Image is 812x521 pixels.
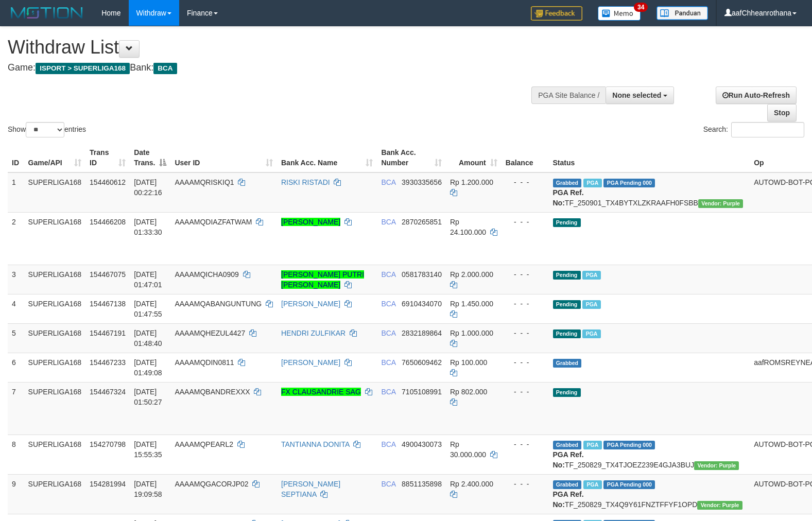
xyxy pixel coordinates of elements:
[281,270,364,289] a: [PERSON_NAME] PUTRI [PERSON_NAME]
[506,299,545,309] div: - - -
[8,294,24,323] td: 4
[553,490,584,509] b: PGA Ref. No:
[583,441,601,449] span: Marked by aafmaleo
[277,143,377,172] th: Bank Acc. Name: activate to sort column ascending
[549,435,750,474] td: TF_250829_TX4TJOEZ239E4GJA3BUJ
[281,440,350,448] a: TANTIANNA DONITA
[8,265,24,294] td: 3
[281,178,330,186] a: RISKI RISTADI
[24,323,86,353] td: SUPERLIGA168
[553,218,581,227] span: Pending
[506,357,545,368] div: - - -
[85,143,130,172] th: Trans ID: activate to sort column ascending
[402,358,442,367] span: Copy 7650609462 to clipboard
[450,178,493,186] span: Rp 1.200.000
[90,388,126,396] span: 154467324
[36,63,130,74] span: ISPORT > SUPERLIGA168
[381,388,395,396] span: BCA
[8,143,24,172] th: ID
[24,382,86,435] td: SUPERLIGA168
[603,179,655,187] span: PGA Pending
[8,172,24,213] td: 1
[175,300,262,308] span: AAAAMQABANGUNTUNG
[553,480,582,489] span: Grabbed
[506,479,545,489] div: - - -
[531,6,582,21] img: Feedback.jpg
[153,63,177,74] span: BCA
[506,387,545,397] div: - - -
[402,218,442,226] span: Copy 2870265851 to clipboard
[381,178,395,186] span: BCA
[175,440,233,448] span: AAAAMQPEARL2
[582,271,600,280] span: Marked by aafnonsreyleab
[506,177,545,187] div: - - -
[24,353,86,382] td: SUPERLIGA168
[731,122,804,137] input: Search:
[381,300,395,308] span: BCA
[8,122,86,137] label: Show entries
[402,480,442,488] span: Copy 8851135898 to clipboard
[381,440,395,448] span: BCA
[170,143,277,172] th: User ID: activate to sort column ascending
[506,439,545,449] div: - - -
[598,6,641,21] img: Button%20Memo.svg
[281,480,340,498] a: [PERSON_NAME] SEPTIANA
[506,269,545,280] div: - - -
[767,104,797,121] a: Stop
[134,178,162,197] span: [DATE] 00:22:16
[553,179,582,187] span: Grabbed
[583,179,601,187] span: Marked by aafnonsreyleab
[402,329,442,337] span: Copy 2832189864 to clipboard
[90,218,126,226] span: 154466208
[175,218,252,226] span: AAAAMQDIAZFATWAM
[450,440,486,459] span: Rp 30.000.000
[553,271,581,280] span: Pending
[698,199,743,208] span: Vendor URL: https://trx4.1velocity.biz
[381,480,395,488] span: BCA
[656,6,708,20] img: panduan.png
[90,329,126,337] span: 154467191
[606,86,674,104] button: None selected
[90,440,126,448] span: 154270798
[634,3,648,12] span: 34
[134,218,162,236] span: [DATE] 01:33:30
[553,300,581,309] span: Pending
[134,300,162,318] span: [DATE] 01:47:55
[24,143,86,172] th: Game/API: activate to sort column ascending
[175,329,245,337] span: AAAAMQHEZUL4427
[694,461,739,470] span: Vendor URL: https://trx4.1velocity.biz
[506,217,545,227] div: - - -
[612,91,661,99] span: None selected
[697,501,742,510] span: Vendor URL: https://trx4.1velocity.biz
[402,440,442,448] span: Copy 4900430073 to clipboard
[130,143,170,172] th: Date Trans.: activate to sort column descending
[553,359,582,368] span: Grabbed
[90,178,126,186] span: 154460612
[450,480,493,488] span: Rp 2.400.000
[703,122,804,137] label: Search:
[549,143,750,172] th: Status
[582,300,600,309] span: Marked by aafnonsreyleab
[175,480,248,488] span: AAAAMQGACORJP02
[506,328,545,338] div: - - -
[450,388,487,396] span: Rp 802.000
[549,474,750,514] td: TF_250829_TX4Q9Y61FNZTFFYF1OPD
[24,294,86,323] td: SUPERLIGA168
[175,358,234,367] span: AAAAMQDIN0811
[450,218,486,236] span: Rp 24.100.000
[603,441,655,449] span: PGA Pending
[402,270,442,279] span: Copy 0581783140 to clipboard
[24,212,86,265] td: SUPERLIGA168
[8,435,24,474] td: 8
[24,265,86,294] td: SUPERLIGA168
[8,353,24,382] td: 6
[381,270,395,279] span: BCA
[381,358,395,367] span: BCA
[8,323,24,353] td: 5
[603,480,655,489] span: PGA Pending
[134,358,162,377] span: [DATE] 01:49:08
[8,63,531,73] h4: Game: Bank:
[134,480,162,498] span: [DATE] 19:09:58
[553,441,582,449] span: Grabbed
[8,5,86,21] img: MOTION_logo.png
